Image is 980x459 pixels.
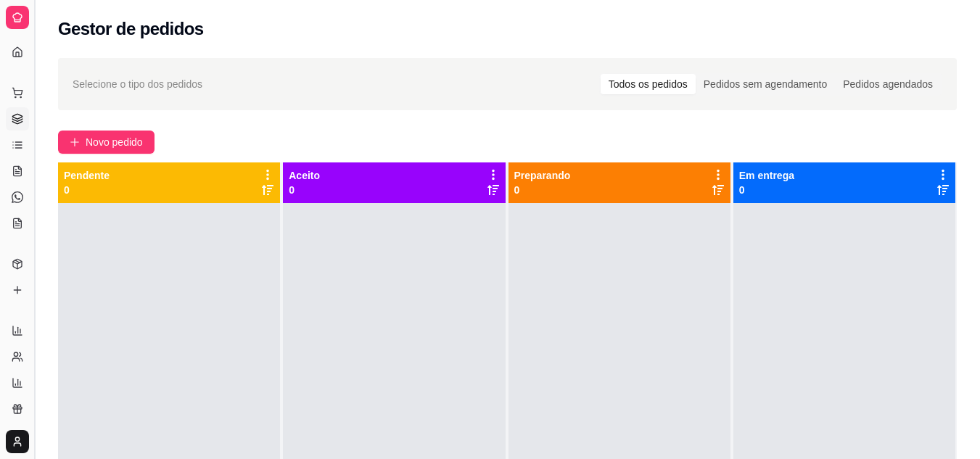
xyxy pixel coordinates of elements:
p: 0 [64,183,110,197]
p: Preparando [514,168,571,183]
div: Todos os pedidos [601,74,696,94]
div: Pedidos agendados [835,74,941,94]
p: 0 [289,183,320,197]
p: 0 [739,183,794,197]
p: Aceito [289,168,320,183]
div: Pedidos sem agendamento [696,74,835,94]
span: plus [70,137,80,147]
p: Em entrega [739,168,794,183]
p: Pendente [64,168,110,183]
span: Novo pedido [86,134,143,150]
p: 0 [514,183,571,197]
span: Selecione o tipo dos pedidos [73,76,202,92]
h2: Gestor de pedidos [58,17,204,41]
button: Novo pedido [58,131,155,154]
